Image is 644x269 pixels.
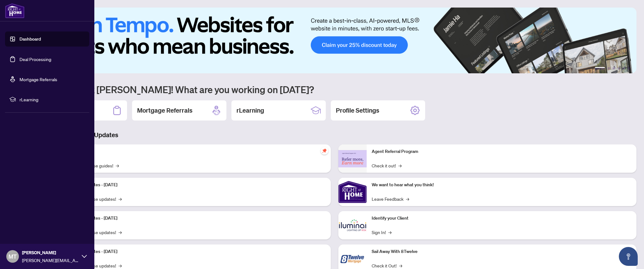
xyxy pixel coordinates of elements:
[336,106,379,115] h2: Profile Settings
[338,178,367,206] img: We want to hear what you think!
[5,3,25,18] img: logo
[613,67,615,70] button: 3
[388,229,391,236] span: →
[406,195,409,202] span: →
[137,106,192,115] h2: Mortgage Referrals
[338,150,367,167] img: Agent Referral Program
[372,229,391,236] a: Sign In!→
[628,67,630,70] button: 6
[22,257,79,264] span: [PERSON_NAME][EMAIL_ADDRESS][DOMAIN_NAME]
[33,83,636,95] h1: Welcome back [PERSON_NAME]! What are you working on [DATE]?
[608,67,610,70] button: 2
[398,162,402,169] span: →
[372,195,409,202] a: Leave Feedback→
[66,215,326,222] p: Platform Updates - [DATE]
[19,36,41,42] a: Dashboard
[618,67,620,70] button: 4
[33,131,636,139] h3: Brokerage & Industry Updates
[619,247,638,266] button: Open asap
[119,195,122,202] span: →
[119,229,122,236] span: →
[66,248,326,255] p: Platform Updates - [DATE]
[236,106,264,115] h2: rLearning
[372,248,631,255] p: Sail Away With 8Twelve
[623,67,625,70] button: 5
[338,211,367,239] img: Identify your Client
[33,8,636,73] img: Slide 0
[399,262,402,269] span: →
[321,147,328,154] span: pushpin
[66,148,326,155] p: Self-Help
[372,148,631,155] p: Agent Referral Program
[595,67,605,70] button: 1
[19,76,57,82] a: Mortgage Referrals
[372,162,402,169] a: Check it out!→
[372,182,631,188] p: We want to hear what you think!
[119,262,122,269] span: →
[116,162,119,169] span: →
[19,56,51,62] a: Deal Processing
[19,96,85,103] span: rLearning
[8,252,17,261] span: MT
[22,249,79,256] span: [PERSON_NAME]
[372,262,402,269] a: Check it Out!→
[372,215,631,222] p: Identify your Client
[66,182,326,188] p: Platform Updates - [DATE]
